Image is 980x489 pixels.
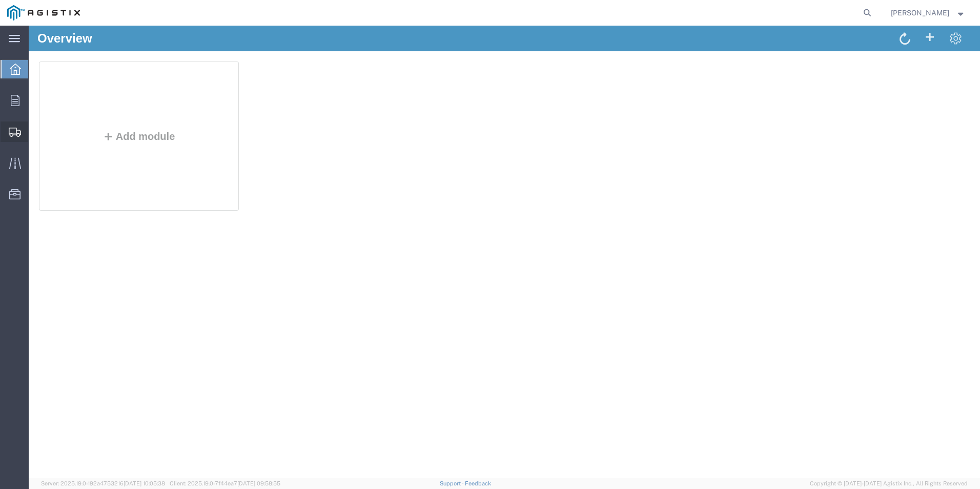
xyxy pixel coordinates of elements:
span: Client: 2025.19.0-7f44ea7 [170,480,280,486]
span: Copyright © [DATE]-[DATE] Agistix Inc., All Rights Reserved [810,479,968,488]
button: Add module [71,105,150,116]
a: Feedback [465,480,491,486]
span: [DATE] 09:58:55 [237,480,280,486]
a: Support [440,480,465,486]
span: [DATE] 10:05:38 [124,480,165,486]
span: Javier G [891,7,949,18]
button: [PERSON_NAME] [890,7,966,19]
img: logo [7,5,80,21]
span: Server: 2025.19.0-192a4753216 [41,480,165,486]
iframe: FS Legacy Container [29,26,980,478]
